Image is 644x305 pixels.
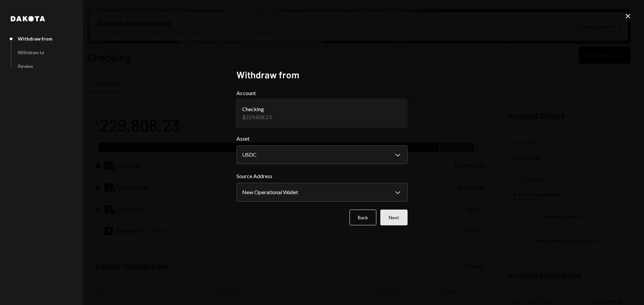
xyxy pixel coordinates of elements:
button: Back [350,210,376,225]
div: Review [18,63,33,69]
div: Withdraw to [18,50,44,55]
button: Next [380,210,408,225]
label: Account [236,89,408,97]
button: Source Address [236,183,408,202]
div: Withdraw from [18,36,52,42]
div: Checking [242,105,272,113]
h2: Withdraw from [236,68,408,81]
label: Asset [236,135,408,143]
div: $229,808.23 [242,113,272,121]
label: Source Address [236,172,408,180]
button: Asset [236,145,408,164]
